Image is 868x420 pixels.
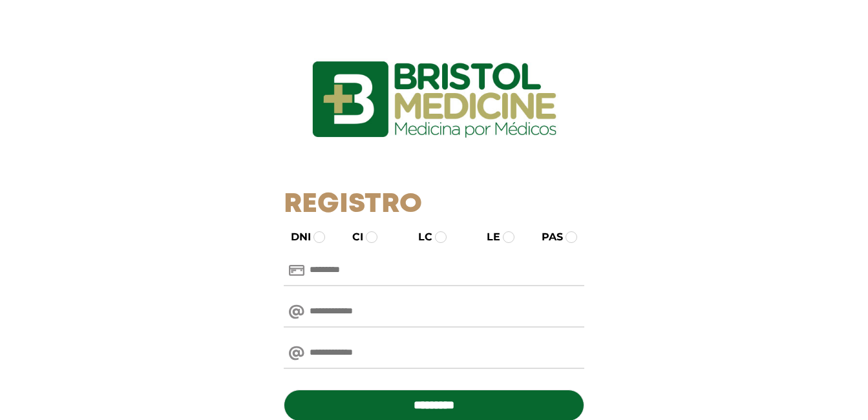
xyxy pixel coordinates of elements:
[260,16,609,184] img: logo_ingresarbristol.jpg
[530,229,563,245] label: PAS
[407,229,432,245] label: LC
[475,229,500,245] label: LE
[279,229,311,245] label: DNI
[341,229,363,245] label: CI
[284,189,584,221] h1: Registro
